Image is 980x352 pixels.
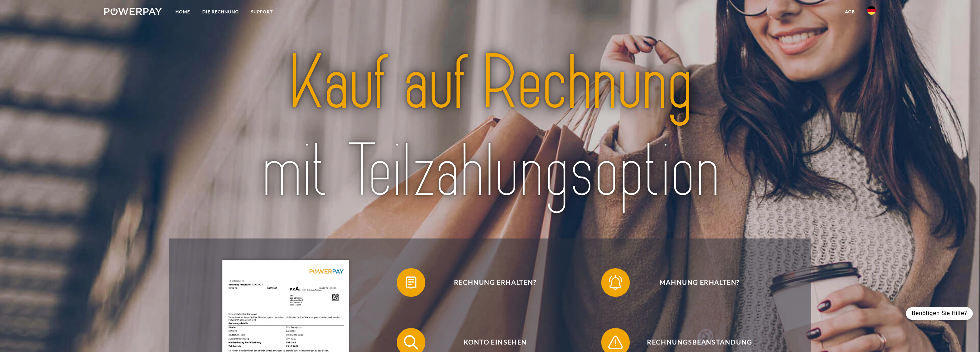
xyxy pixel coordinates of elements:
img: qb_search.svg [402,333,420,351]
button: Mahnung erhalten? [601,268,787,297]
img: de [867,6,876,15]
div: Benötigen Sie Hilfe? [906,307,973,320]
img: title-powerpay_de.svg [206,35,773,220]
a: Home [169,5,196,18]
a: agb [839,5,861,18]
span: Rechnung erhalten? [407,268,583,297]
a: DIE RECHNUNG [196,5,245,18]
a: SUPPORT [245,5,279,18]
img: logo-powerpay-white.svg [104,8,162,15]
span: Mahnung erhalten? [612,268,787,297]
img: qb_bell.svg [607,274,624,291]
img: qb_bill.svg [402,274,420,291]
img: qb_warning.svg [607,333,624,351]
button: Rechnung erhalten? [397,268,583,297]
